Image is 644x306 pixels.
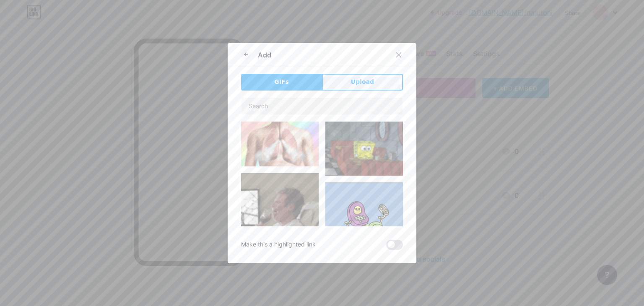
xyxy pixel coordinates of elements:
[241,74,322,91] button: GIFs
[241,240,316,250] div: Make this a highlighted link
[241,122,319,166] img: Gihpy
[241,173,319,251] img: Gihpy
[258,50,271,60] div: Add
[325,182,403,260] img: Gihpy
[351,78,374,86] span: Upload
[325,122,403,176] img: Gihpy
[241,98,402,114] input: Search
[274,78,289,86] span: GIFs
[322,74,403,91] button: Upload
